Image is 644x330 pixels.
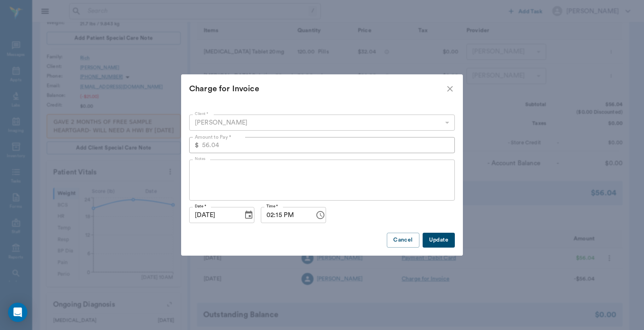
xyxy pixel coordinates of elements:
[423,233,455,248] button: Update
[195,140,199,150] p: $
[312,207,328,223] button: Choose time, selected time is 2:15 PM
[189,115,455,131] div: [PERSON_NAME]
[189,82,445,95] div: Charge for Invoice
[445,84,455,94] button: close
[202,137,455,153] input: 0.00
[261,207,309,223] input: hh:mm aa
[195,203,206,209] label: Date *
[8,303,27,322] div: Open Intercom Messenger
[241,207,257,223] button: Choose date, selected date is Aug 25, 2025
[189,207,237,223] input: MM/DD/YYYY
[195,133,231,141] p: Amount to Pay *
[195,156,206,162] label: Notes
[195,111,208,117] label: Client *
[387,233,419,248] button: Cancel
[266,203,278,209] label: Time *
